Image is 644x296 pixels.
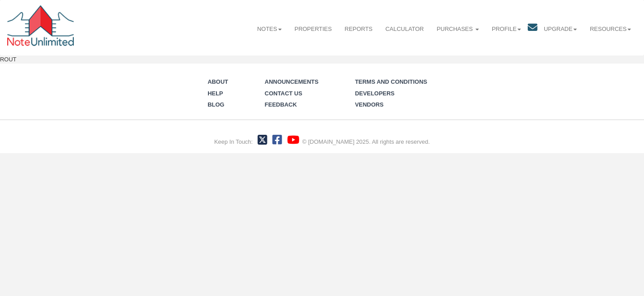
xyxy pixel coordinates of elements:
[208,78,228,85] a: About
[251,18,288,40] a: Notes
[338,18,379,40] a: Reports
[485,18,527,40] a: Profile
[302,138,430,146] div: © [DOMAIN_NAME] 2025. All rights are reserved.
[265,90,302,97] a: Contact Us
[214,138,253,146] div: Keep In Touch:
[379,18,430,40] a: Calculator
[208,101,224,108] a: Blog
[355,90,395,97] a: Developers
[265,101,297,108] a: Feedback
[355,101,384,108] a: Vendors
[208,90,223,97] a: Help
[265,78,318,85] a: Announcements
[584,18,638,40] a: Resources
[430,18,485,40] a: Purchases
[355,78,427,85] a: Terms and Conditions
[538,18,584,40] a: Upgrade
[288,18,338,40] a: Properties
